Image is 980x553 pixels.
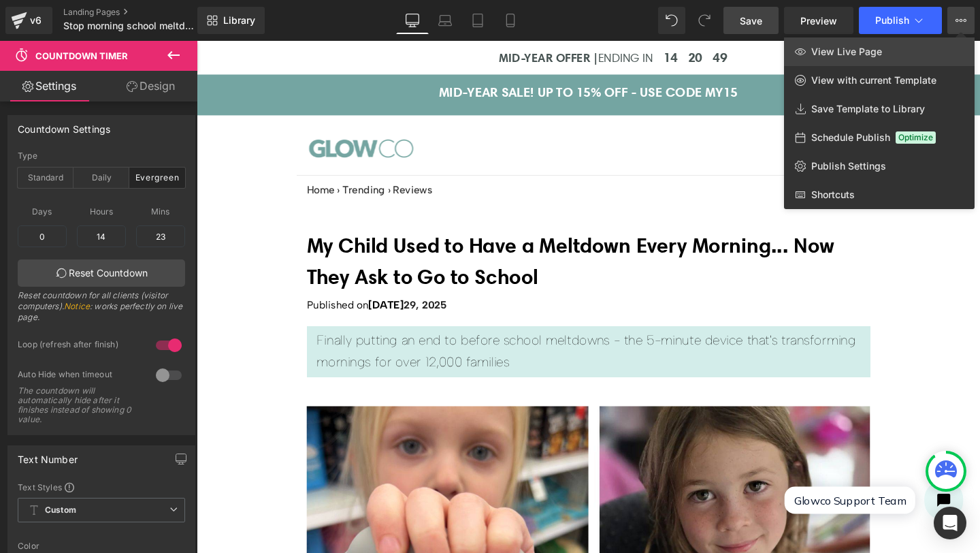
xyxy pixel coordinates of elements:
[63,20,194,31] span: Stop morning school meltdowns in 5 minutes with CalmCarry
[180,271,218,284] strong: [DATE]
[18,203,67,220] span: Days
[18,168,73,188] div: Standard
[800,14,837,28] span: Preview
[811,74,936,86] span: View with current Template
[18,116,110,135] div: Countdown Settings
[811,103,925,115] span: Save Template to Library
[422,11,480,25] span: ENDING IN
[27,12,44,29] div: v6
[811,189,855,201] span: Shortcuts
[542,11,557,25] span: 49
[197,7,265,34] a: New Library
[18,541,185,551] div: Color
[784,7,853,34] a: Preview
[64,301,90,311] a: Notice
[18,446,78,465] div: Text Number
[658,7,685,34] button: Undo
[875,15,909,26] span: Publish
[45,505,76,516] b: Custom
[18,369,142,383] div: Auto Hide when timeout
[18,259,185,287] a: Reset Countdown
[101,71,200,101] a: Design
[811,160,886,172] span: Publish Settings
[608,451,817,515] iframe: Tidio Chat
[691,7,718,34] button: Redo
[811,46,882,58] span: View Live Page
[896,131,936,144] span: Optimize
[136,203,185,220] span: Mins
[429,7,461,34] a: Laptop
[35,50,128,61] span: Countdown Timer
[116,202,670,261] span: My Child Used to Have a Meltdown Every Morning... Now They Ask to Go to School
[126,303,698,349] p: Finally putting an end to before school meltdowns - the 5-minute device that's transforming morni...
[5,7,52,34] a: v6
[218,271,263,284] strong: 29, 2025
[740,14,762,28] span: Save
[859,7,942,34] button: Publish
[77,203,126,220] span: Hours
[491,11,506,25] span: 14
[461,7,494,34] a: Tablet
[934,507,966,539] div: Open Intercom Messenger
[18,151,185,161] div: Type
[116,270,708,286] p: Published on
[73,168,129,188] div: Daily
[494,7,527,34] a: Mobile
[396,7,429,34] a: Desktop
[18,386,140,424] div: The countdown will automatically hide after it finishes instead of showing 0 value.
[129,168,185,188] div: Evergreen
[947,7,975,34] button: View Live PageView with current TemplateSave Template to LibrarySchedule PublishOptimizePublish S...
[63,7,220,18] a: Landing Pages
[18,290,185,332] div: Reset countdown for all clients (visitor computers). : works perfectly on live page.
[223,14,255,27] span: Library
[18,339,142,353] div: Loop (refresh after finish)
[18,481,185,492] div: Text Styles
[811,131,890,144] span: Schedule Publish
[517,11,532,25] span: 20
[3,11,480,26] h3: MID-YEAR OFFER |
[116,148,708,165] p: Home › Trending › Reviews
